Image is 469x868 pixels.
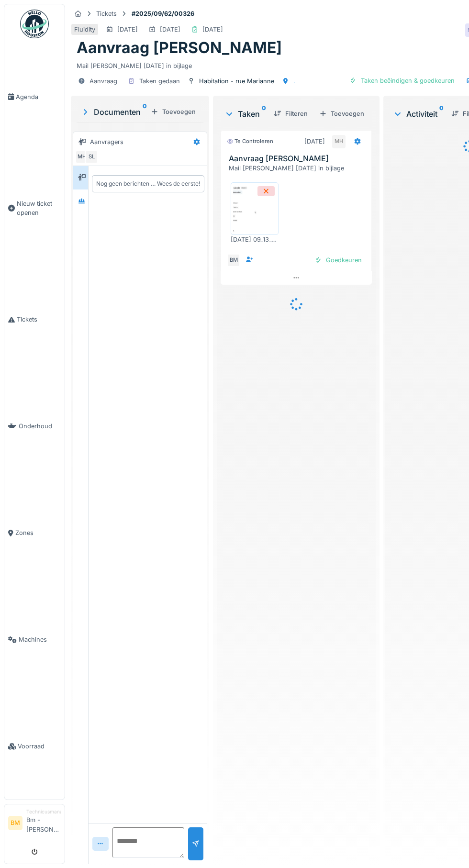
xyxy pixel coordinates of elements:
[117,25,138,34] div: [DATE]
[75,150,89,164] div: MH
[18,742,61,751] span: Voorraad
[229,164,368,173] div: Mail [PERSON_NAME] [DATE] in bijlage
[80,106,147,118] div: Documenten
[96,9,117,18] div: Tickets
[304,137,325,146] div: [DATE]
[160,25,180,34] div: [DATE]
[4,586,65,693] a: Machines
[315,107,368,120] div: Toevoegen
[293,77,295,86] div: .
[17,199,61,217] span: Nieuw ticket openen
[199,77,274,86] div: Habitation - rue Marianne
[4,479,65,586] a: Zones
[4,44,65,150] a: Agenda
[231,235,279,244] div: [DATE] 09_13_00-Rue [PERSON_NAME] - [PERSON_NAME][EMAIL_ADDRESS][DOMAIN_NAME] - Mail van [PERSON_...
[4,266,65,373] a: Tickets
[262,108,266,120] sup: 0
[96,179,200,188] div: Nog geen berichten … Wees de eerste!
[393,108,444,120] div: Activiteit
[270,107,312,120] div: Filteren
[202,25,223,34] div: [DATE]
[227,254,240,267] div: BM
[4,693,65,800] a: Voorraad
[224,108,266,120] div: Taken
[346,74,458,87] div: Taken beëindigen & goedkeuren
[15,528,61,537] span: Zones
[8,808,61,840] a: BM TechnicusmanagerBm - [PERSON_NAME]
[229,154,368,163] h3: Aanvraag [PERSON_NAME]
[4,150,65,266] a: Nieuw ticket openen
[90,137,123,146] div: Aanvragers
[8,816,22,830] li: BM
[89,77,117,86] div: Aanvraag
[227,137,273,145] div: Te controleren
[26,808,61,815] div: Technicusmanager
[19,635,61,644] span: Machines
[128,9,198,18] strong: #2025/09/62/00326
[147,105,200,118] div: Toevoegen
[26,808,61,838] li: Bm - [PERSON_NAME]
[74,25,95,34] div: Fluidity
[233,185,276,233] img: asmyghhnd2kq1oh12tyfslbt98qv
[17,315,61,324] span: Tickets
[85,150,98,164] div: SL
[77,39,282,57] h1: Aanvraag [PERSON_NAME]
[311,254,366,267] div: Goedkeuren
[20,10,49,38] img: Badge_color-CXgf-gQk.svg
[143,106,147,118] sup: 0
[332,135,346,148] div: MH
[439,108,444,120] sup: 0
[139,77,180,86] div: Taken gedaan
[19,422,61,431] span: Onderhoud
[16,92,61,101] span: Agenda
[4,373,65,479] a: Onderhoud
